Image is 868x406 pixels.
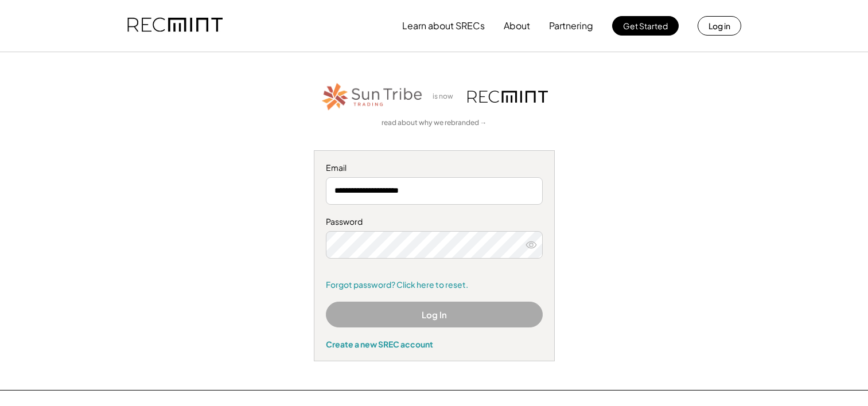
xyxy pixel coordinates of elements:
[321,81,424,112] img: STT_Horizontal_Logo%2B-%2BColor.png
[402,14,485,37] button: Learn about SRECs
[549,14,593,37] button: Partnering
[504,14,530,37] button: About
[326,162,543,174] div: Email
[326,302,543,327] button: Log In
[127,6,223,45] img: recmint-logotype%403x.png
[382,118,487,128] a: read about why we rebranded →
[326,339,543,349] div: Create a new SREC account
[612,16,679,36] button: Get Started
[326,216,543,228] div: Password
[326,279,543,291] a: Forgot password? Click here to reset.
[698,16,741,36] button: Log in
[430,92,462,101] div: is now
[468,91,548,103] img: recmint-logotype%403x.png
